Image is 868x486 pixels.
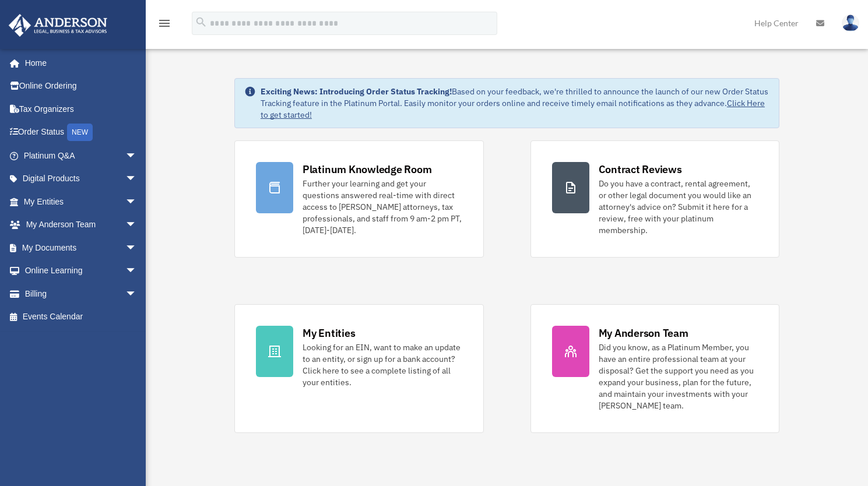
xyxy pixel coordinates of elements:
span: arrow_drop_down [125,190,149,214]
div: Platinum Knowledge Room [303,162,432,177]
div: Looking for an EIN, want to make an update to an entity, or sign up for a bank account? Click her... [303,341,462,388]
span: arrow_drop_down [125,144,149,168]
div: My Entities [303,326,355,340]
img: Anderson Advisors Platinum Portal [5,14,111,37]
a: menu [157,20,171,30]
a: Click Here to get started! [261,98,765,120]
a: Platinum Knowledge Room Further your learning and get your questions answered real-time with dire... [234,140,484,258]
span: arrow_drop_down [125,282,149,306]
div: NEW [67,124,93,141]
a: Home [8,51,149,75]
a: My Entitiesarrow_drop_down [8,190,154,213]
a: My Entities Looking for an EIN, want to make an update to an entity, or sign up for a bank accoun... [234,304,484,433]
a: Contract Reviews Do you have a contract, rental agreement, or other legal document you would like... [530,140,780,258]
strong: Exciting News: Introducing Order Status Tracking! [261,86,452,97]
div: Further your learning and get your questions answered real-time with direct access to [PERSON_NAM... [303,178,462,236]
a: Digital Productsarrow_drop_down [8,167,154,191]
a: Billingarrow_drop_down [8,282,154,305]
a: Tax Organizers [8,97,154,121]
a: My Documentsarrow_drop_down [8,236,154,259]
div: Did you know, as a Platinum Member, you have an entire professional team at your disposal? Get th... [599,341,758,411]
a: Online Ordering [8,75,154,98]
div: Based on your feedback, we're thrilled to announce the launch of our new Order Status Tracking fe... [261,86,769,121]
a: Online Learningarrow_drop_down [8,259,154,283]
div: Do you have a contract, rental agreement, or other legal document you would like an attorney's ad... [599,178,758,236]
span: arrow_drop_down [125,213,149,237]
a: My Anderson Teamarrow_drop_down [8,213,154,237]
span: arrow_drop_down [125,236,149,260]
a: Order StatusNEW [8,121,154,145]
div: Contract Reviews [599,162,682,177]
a: Events Calendar [8,305,154,329]
a: Platinum Q&Aarrow_drop_down [8,144,154,167]
span: arrow_drop_down [125,167,149,191]
i: menu [157,16,171,30]
span: arrow_drop_down [125,259,149,283]
a: My Anderson Team Did you know, as a Platinum Member, you have an entire professional team at your... [530,304,780,433]
div: My Anderson Team [599,326,688,340]
img: User Pic [842,15,859,31]
i: search [195,16,208,29]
